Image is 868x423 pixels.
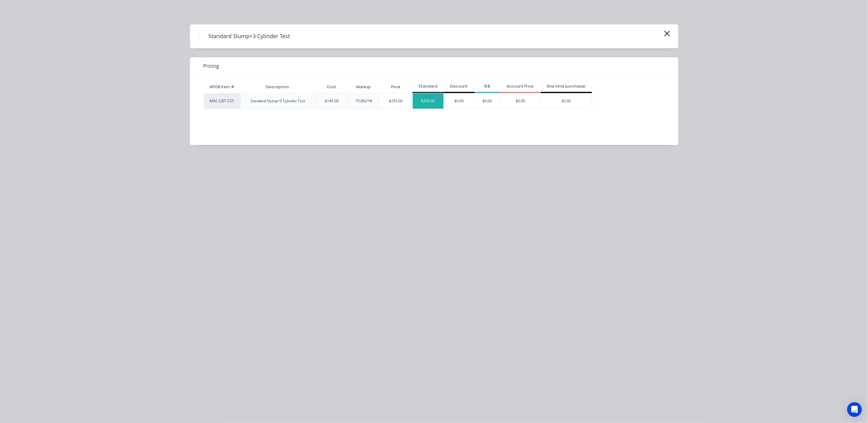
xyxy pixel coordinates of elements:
div: $145.00 [325,98,339,104]
div: Price [379,81,412,93]
div: 75.8621% [355,98,372,104]
div: $0.00 [475,93,500,109]
div: Markup [348,81,379,93]
div: Cost [315,81,348,93]
div: $0.00 [541,93,592,109]
div: $0.00 [500,93,541,109]
div: Description [261,79,294,95]
div: $255.00 [413,93,444,109]
div: Discount [444,84,475,89]
h4: Standard Slump+3 Cylinder Test [199,31,299,42]
div: Standard Slump+3 Cylinder Test [250,98,305,104]
div: MYOB Item # [204,81,240,93]
span: Pricing [203,62,219,70]
div: Open Intercom Messenger [847,402,862,417]
div: $0.00 [444,93,475,109]
div: Standard [412,84,444,89]
div: 15% [475,84,500,89]
div: MAC-CBT-CST [204,93,240,109]
div: Account Price [500,84,541,89]
div: $255.00 [380,93,412,109]
div: One time purchaser [541,84,592,89]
